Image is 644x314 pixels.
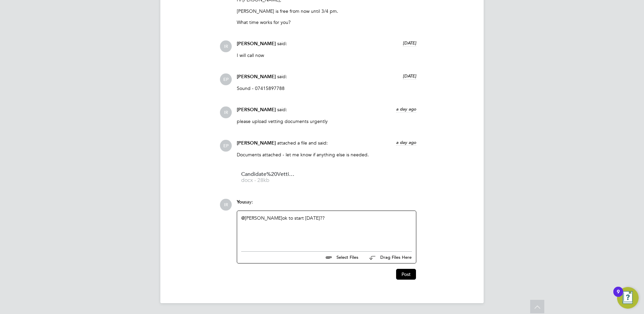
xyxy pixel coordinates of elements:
[237,199,416,211] div: say:
[396,269,416,280] button: Post
[241,178,295,183] span: docx - 28kb
[403,40,416,46] span: [DATE]
[220,73,232,85] span: EP
[403,73,416,79] span: [DATE]
[364,251,412,265] button: Drag Files Here
[220,199,232,211] span: IR
[277,40,287,46] span: said:
[237,152,416,158] p: Documents attached - let me know if anything else is needed.
[241,172,295,177] span: Candidate%20Vetting%20Form-%20NCC-%20Andre%20E
[277,73,287,80] span: said:
[237,41,276,46] span: [PERSON_NAME]
[220,140,232,152] span: EP
[237,19,416,25] p: What time works for you?
[237,107,276,113] span: [PERSON_NAME]
[237,8,416,14] p: [PERSON_NAME] is free from now until 3/4 pm.
[396,106,416,112] span: a day ago
[241,215,282,221] a: @[PERSON_NAME]
[237,85,416,91] p: Sound - 07415897788
[396,139,416,145] span: a day ago
[277,140,328,146] span: attached a file and said:
[237,199,245,205] span: You
[237,140,276,146] span: [PERSON_NAME]
[237,74,276,80] span: [PERSON_NAME]
[237,52,416,58] p: I will call now
[277,106,287,113] span: said:
[241,215,412,244] div: ​ ok to start [DATE]??
[220,106,232,118] span: IR
[241,172,295,183] a: Candidate%20Vetting%20Form-%20NCC-%20Andre%20E docx - 28kb
[617,292,620,301] div: 9
[617,287,639,309] button: Open Resource Center, 9 new notifications
[237,118,416,124] p: please upload vetting documents urgently
[220,40,232,52] span: IR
